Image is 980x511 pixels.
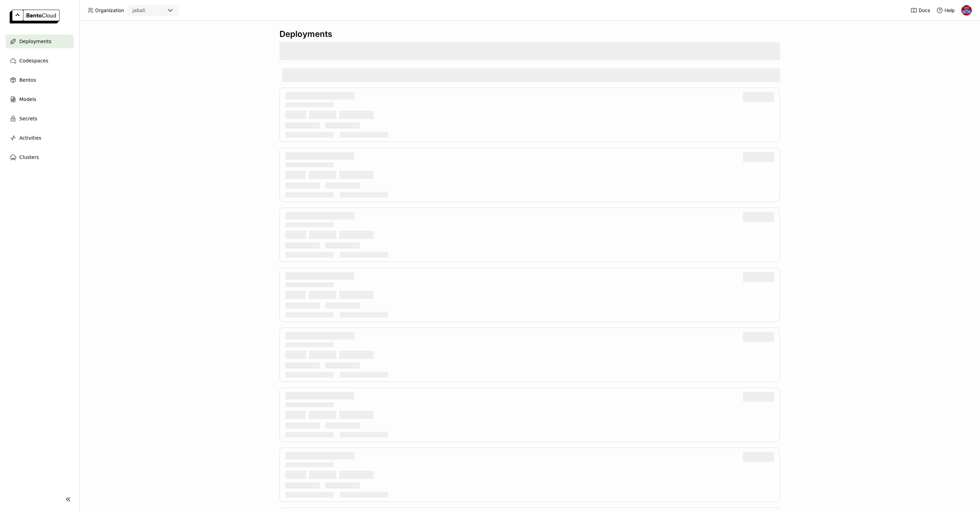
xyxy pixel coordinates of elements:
[6,54,74,68] a: Codespaces
[19,76,36,84] span: Bentos
[279,29,780,39] div: Deployments
[6,131,74,145] a: Activities
[132,7,145,14] div: jabali
[919,7,930,13] span: Docs
[19,95,36,103] span: Models
[146,7,147,14] input: Selected jabali.
[19,153,39,161] span: Clusters
[6,150,74,164] a: Clusters
[910,7,930,14] a: Docs
[19,37,51,46] span: Deployments
[945,7,955,13] span: Help
[95,7,124,13] span: Organization
[6,73,74,87] a: Bentos
[961,5,972,16] img: Jhonatan Oliveira
[19,134,41,142] span: Activities
[19,114,37,123] span: Secrets
[936,7,955,14] div: Help
[10,10,60,23] img: logo
[6,34,74,48] a: Deployments
[6,112,74,126] a: Secrets
[19,57,48,65] span: Codespaces
[6,92,74,106] a: Models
